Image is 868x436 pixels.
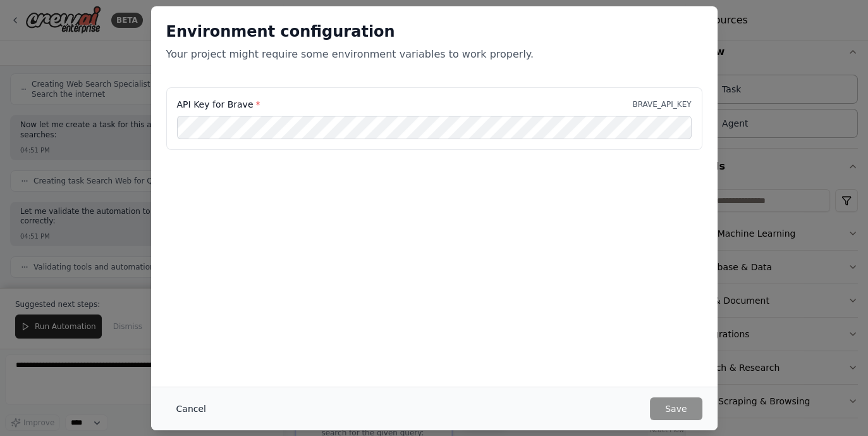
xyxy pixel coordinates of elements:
[177,98,260,111] label: API Key for Brave
[166,22,702,42] h2: Environment configuration
[650,397,702,420] button: Save
[166,47,702,62] p: Your project might require some environment variables to work properly.
[632,99,691,109] p: BRAVE_API_KEY
[166,397,216,420] button: Cancel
